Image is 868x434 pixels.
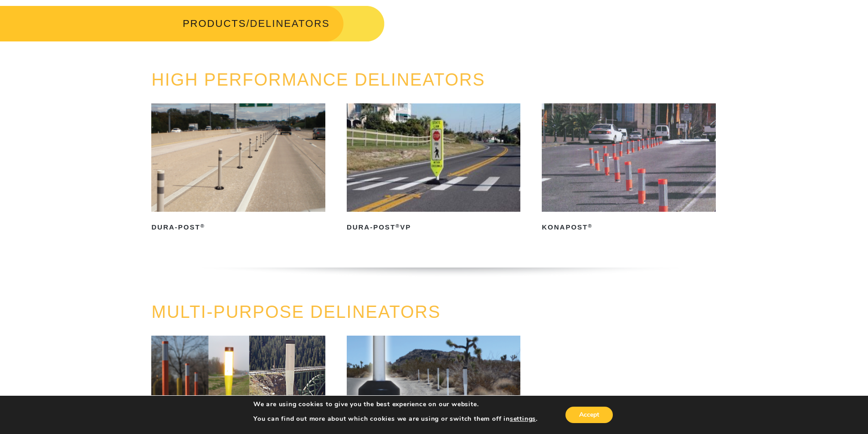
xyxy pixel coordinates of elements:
p: You can find out more about which cookies we are using or switch them off in . [253,415,538,423]
button: Accept [565,407,613,423]
a: PRODUCTS [183,18,246,29]
h2: Dura-Post VP [347,220,520,235]
button: settings [510,415,536,423]
sup: ® [588,223,592,229]
a: KonaPost® [542,103,715,235]
sup: ® [200,223,205,229]
h2: Dura-Post [151,220,325,235]
a: MULTI-PURPOSE DELINEATORS [151,302,441,322]
sup: ® [395,223,400,229]
a: Dura-Post®VP [347,103,520,235]
span: DELINEATORS [250,18,330,29]
h2: KonaPost [542,220,715,235]
p: We are using cookies to give you the best experience on our website. [253,400,538,408]
a: Dura-Post® [151,103,325,235]
a: HIGH PERFORMANCE DELINEATORS [151,70,485,89]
